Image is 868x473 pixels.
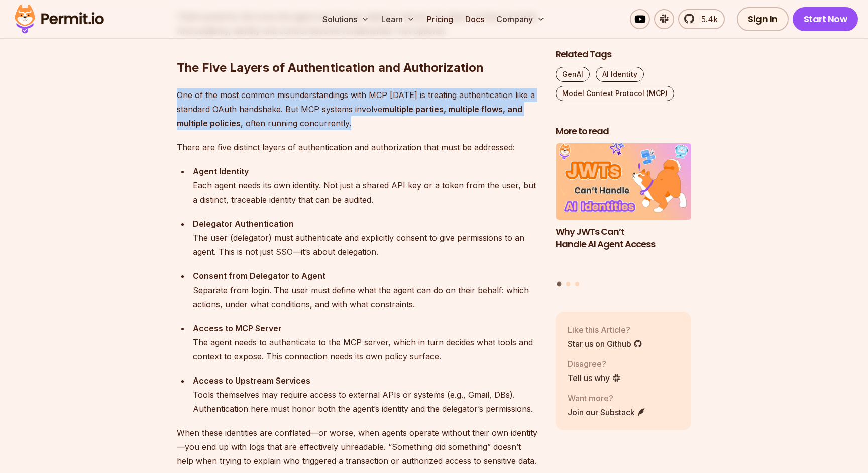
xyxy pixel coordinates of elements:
h2: More to read [556,125,691,138]
a: Pricing [423,9,457,29]
li: 1 of 3 [556,144,691,276]
strong: Access to Upstream Services [193,375,310,386]
button: Company [492,9,549,29]
p: When these identities are conflated—or worse, when agents operate without their own identity—you ... [177,426,539,468]
div: Posts [556,144,691,288]
a: Join our Substack [568,406,646,418]
strong: multiple parties, multiple flows, and multiple policies [177,104,522,128]
img: Why JWTs Can’t Handle AI Agent Access [556,144,691,220]
p: Want more? [568,392,646,404]
h2: Related Tags [556,48,691,61]
a: Docs [461,9,488,29]
a: Start Now [793,7,858,31]
a: Sign In [737,7,789,31]
a: Why JWTs Can’t Handle AI Agent AccessWhy JWTs Can’t Handle AI Agent Access [556,144,691,276]
button: Go to slide 3 [575,282,579,286]
button: Go to slide 2 [566,282,570,286]
p: Like this Article? [568,324,642,336]
div: Each agent needs its own identity. Not just a shared API key or a token from the user, but a dist... [193,164,539,207]
div: Separate from login. The user must define what the agent can do on their behalf: which actions, u... [193,269,539,311]
strong: Delegator Authentication [193,219,294,229]
p: Disagree? [568,358,621,370]
a: 5.4k [678,9,725,29]
span: 5.4k [695,13,718,25]
button: Solutions [318,9,373,29]
a: AI Identity [596,67,644,82]
a: Tell us why [568,372,621,384]
h3: Why JWTs Can’t Handle AI Agent Access [556,226,691,251]
div: The user (delegator) must authenticate and explicitly consent to give permissions to an agent. Th... [193,217,539,259]
button: Go to slide 1 [557,282,562,287]
div: The agent needs to authenticate to the MCP server, which in turn decides what tools and context t... [193,321,539,363]
p: There are five distinct layers of authentication and authorization that must be addressed: [177,140,539,154]
a: GenAI [556,67,590,82]
button: Learn [377,9,419,29]
strong: Agent Identity [193,166,249,176]
strong: Access to MCP Server [193,323,282,333]
a: Model Context Protocol (MCP) [556,86,674,101]
h2: The Five Layers of Authentication and Authorization [177,20,539,76]
img: Permit logo [10,2,108,36]
a: Star us on Github [568,338,642,350]
p: One of the most common misunderstandings with MCP [DATE] is treating authentication like a standa... [177,88,539,130]
strong: Consent from Delegator to Agent [193,271,325,281]
div: Tools themselves may require access to external APIs or systems (e.g., Gmail, DBs). Authenticatio... [193,373,539,416]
